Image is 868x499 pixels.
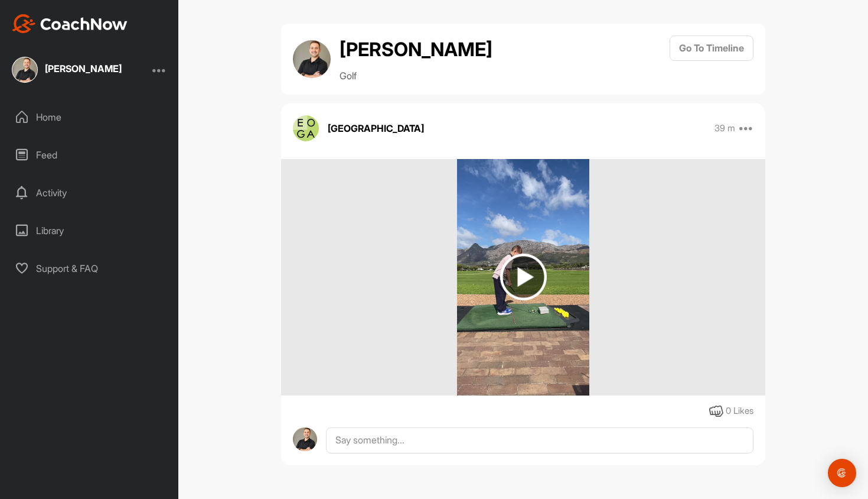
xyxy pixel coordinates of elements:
div: Activity [6,178,173,208]
div: Support & FAQ [6,254,173,283]
img: square_c54f38b46760c2652d2cf50d23d4d205.jpg [12,57,38,83]
img: avatar [293,115,319,141]
img: CoachNow [12,14,128,33]
img: avatar [293,40,331,78]
div: Open Intercom Messenger [828,459,856,487]
h2: [PERSON_NAME] [340,35,492,64]
img: avatar [293,427,317,452]
div: Home [6,102,173,132]
p: Golf [340,69,492,83]
p: 39 m [714,122,735,134]
p: [GEOGRAPHIC_DATA] [328,121,424,135]
div: [PERSON_NAME] [45,64,122,73]
img: media [457,159,589,396]
img: play [500,254,547,300]
div: 0 Likes [726,404,753,418]
a: Go To Timeline [670,35,753,83]
div: Library [6,216,173,245]
div: Feed [6,140,173,170]
button: Go To Timeline [670,35,753,61]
